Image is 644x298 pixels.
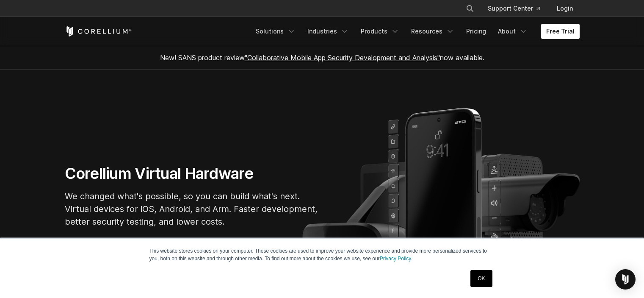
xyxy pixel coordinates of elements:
div: Open Intercom Messenger [615,269,636,290]
div: Navigation Menu [456,1,580,16]
a: "Collaborative Mobile App Security Development and Analysis" [245,53,440,62]
a: Products [356,24,404,39]
a: Resources [406,24,459,39]
a: Industries [302,24,354,39]
div: Navigation Menu [251,24,580,39]
a: Solutions [251,24,301,39]
a: Pricing [461,24,491,39]
span: New! SANS product review now available. [160,53,484,62]
a: Support Center [481,1,547,16]
a: Free Trial [541,24,580,39]
a: About [493,24,533,39]
p: This website stores cookies on your computer. These cookies are used to improve your website expe... [149,247,495,262]
p: We changed what's possible, so you can build what's next. Virtual devices for iOS, Android, and A... [65,190,319,228]
a: Privacy Policy. [380,256,412,262]
a: Login [550,1,580,16]
a: Corellium Home [65,26,132,36]
h1: Corellium Virtual Hardware [65,164,319,183]
a: OK [470,270,492,287]
button: Search [462,1,478,16]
